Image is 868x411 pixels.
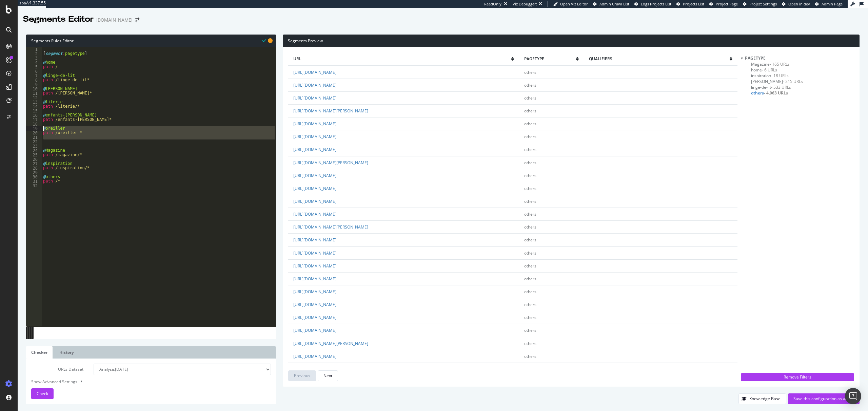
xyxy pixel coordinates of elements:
[26,144,42,148] div: 23
[26,378,266,385] div: Show Advanced Settings
[822,1,843,6] span: Admin Page
[524,211,536,217] span: others
[26,161,42,166] div: 27
[26,51,42,56] div: 2
[262,37,266,44] span: Syntax is valid
[26,91,42,95] div: 11
[293,82,336,88] a: [URL][DOMAIN_NAME]
[26,175,42,179] div: 30
[293,95,336,101] a: [URL][DOMAIN_NAME]
[524,134,536,139] span: others
[23,14,94,25] div: Segments Editor
[293,250,336,256] a: [URL][DOMAIN_NAME]
[762,67,777,73] span: - 6 URLs
[524,353,536,359] span: others
[513,1,537,7] div: Viz Debugger:
[26,60,42,65] div: 4
[815,1,843,7] a: Admin Page
[783,79,803,84] span: - 215 URLs
[751,79,803,84] span: Click to filter pagetype on linge-de-bain
[524,198,536,204] span: others
[738,396,786,402] a: Knowledge Base
[745,374,850,380] div: Remove Filters
[634,1,671,7] a: Logs Projects List
[524,95,536,101] span: others
[323,373,332,378] div: Next
[293,56,511,62] span: url
[524,341,536,346] span: others
[788,1,810,6] span: Open in dev
[524,173,536,178] span: others
[26,183,42,188] div: 32
[26,65,42,69] div: 5
[293,341,368,346] a: [URL][DOMAIN_NAME][PERSON_NAME]
[26,95,42,100] div: 12
[26,122,42,126] div: 18
[524,69,536,75] span: others
[676,1,704,7] a: Projects List
[524,289,536,295] span: others
[293,108,368,114] a: [URL][DOMAIN_NAME][PERSON_NAME]
[589,56,730,62] span: qualifiers
[293,315,336,320] a: [URL][DOMAIN_NAME]
[26,364,88,375] label: URLs Dataset
[26,117,42,122] div: 17
[524,160,536,166] span: others
[293,302,336,307] a: [URL][DOMAIN_NAME]
[135,18,139,22] div: arrow-right-arrow-left
[26,87,42,91] div: 10
[560,1,588,6] span: Open Viz Editor
[293,121,336,127] a: [URL][DOMAIN_NAME]
[524,108,536,114] span: others
[751,61,790,67] span: Click to filter pagetype on Magazine
[26,73,42,78] div: 7
[782,1,810,7] a: Open in dev
[749,1,777,6] span: Project Settings
[288,370,316,381] button: Previous
[26,135,42,139] div: 21
[96,17,133,23] div: [DOMAIN_NAME]
[524,237,536,243] span: others
[743,1,777,7] a: Project Settings
[283,35,860,47] div: Segments Preview
[293,353,336,359] a: [URL][DOMAIN_NAME]
[26,139,42,144] div: 22
[524,315,536,320] span: others
[293,237,336,243] a: [URL][DOMAIN_NAME]
[745,55,766,61] span: pagetype
[293,147,336,152] a: [URL][DOMAIN_NAME]
[524,186,536,191] span: others
[293,289,336,295] a: [URL][DOMAIN_NAME]
[709,1,738,7] a: Project Page
[593,1,629,7] a: Admin Crawl List
[26,166,42,170] div: 28
[293,263,336,269] a: [URL][DOMAIN_NAME]
[524,224,536,230] span: others
[845,388,861,404] div: Open Intercom Messenger
[524,327,536,333] span: others
[641,1,671,6] span: Logs Projects List
[751,73,789,79] span: Click to filter pagetype on inspiration
[293,211,336,217] a: [URL][DOMAIN_NAME]
[26,47,42,51] div: 1
[26,104,42,109] div: 14
[293,327,336,333] a: [URL][DOMAIN_NAME]
[268,37,273,44] span: You have unsaved modifications
[37,391,48,396] span: Check
[293,134,336,139] a: [URL][DOMAIN_NAME]
[26,170,42,175] div: 29
[318,370,338,381] button: Next
[524,56,576,62] span: pagetype
[31,388,54,399] button: Check
[26,113,42,117] div: 16
[26,346,53,359] a: Checker
[524,147,536,152] span: others
[751,67,777,73] span: Click to filter pagetype on home
[26,179,42,183] div: 31
[524,121,536,127] span: others
[26,126,42,131] div: 19
[524,263,536,269] span: others
[26,56,42,60] div: 3
[26,109,42,113] div: 15
[738,393,786,404] button: Knowledge Base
